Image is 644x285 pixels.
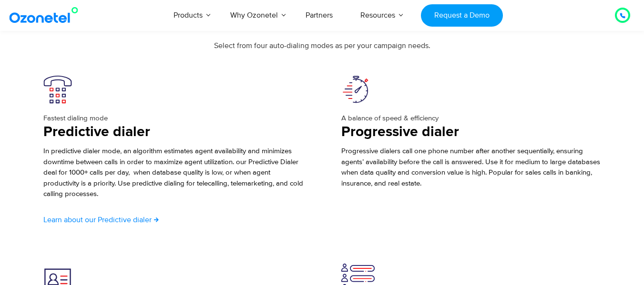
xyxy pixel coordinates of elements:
[43,75,72,104] img: Predictive Dialer
[43,216,159,224] a: Learn about our Predictive dialer
[421,4,502,27] a: Request a Demo
[341,75,370,104] img: Progressive Dialer
[43,123,303,141] h3: Predictive dialer
[43,113,303,124] p: Fastest dialing mode
[341,113,601,124] p: A balance of speed & efficiency
[43,216,152,224] span: Learn about our Predictive dialer
[341,123,601,141] h3: Progressive dialer
[214,41,430,50] span: Select from four auto-dialing modes as per your campaign needs.
[43,147,303,198] span: In predictive dialer mode, an algorithm estimates agent availability and minimizes downtime betwe...
[341,147,600,188] span: Progressive dialers call one phone number after another sequentially, ensuring agents’ availabili...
